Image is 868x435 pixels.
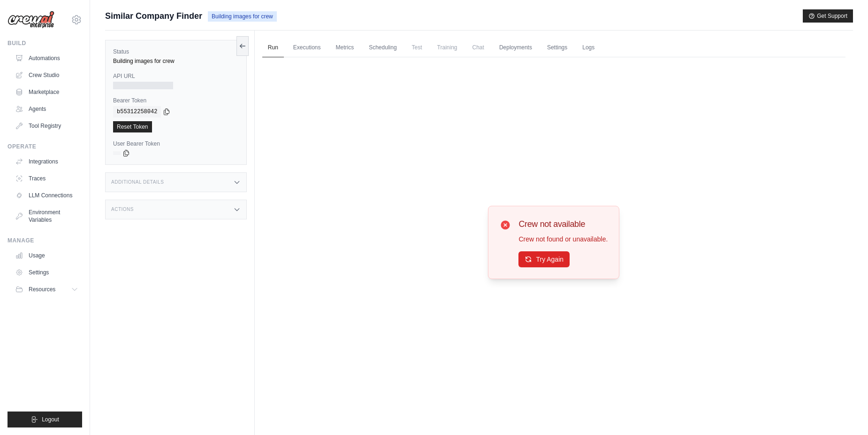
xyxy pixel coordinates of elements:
button: Get Support [803,9,853,23]
a: Deployments [494,38,538,58]
a: LLM Connections [11,188,82,203]
code: b55312258042 [113,106,161,117]
div: Build [8,39,82,47]
a: Tool Registry [11,118,82,133]
span: Training is not available until the deployment is complete [432,38,463,57]
a: Logs [577,38,600,58]
a: Automations [11,51,82,66]
div: Manage [8,237,82,244]
button: Logout [8,412,82,427]
a: Traces [11,171,82,186]
p: Crew not found or unavailable. [518,234,608,244]
span: Logout [42,416,59,423]
span: Chat is not available until the deployment is complete [467,38,490,57]
a: Scheduling [363,38,402,58]
a: Settings [11,265,82,280]
a: Metrics [330,38,360,58]
label: User Bearer Token [113,140,239,148]
img: Logo [8,11,54,29]
button: Resources [11,282,82,297]
div: Building images for crew [113,57,239,65]
h3: Additional Details [111,179,164,185]
a: Agents [11,101,82,117]
span: Similar Company Finder [105,9,202,23]
iframe: Chat Widget [821,390,868,435]
a: Settings [541,38,573,58]
a: Marketplace [11,85,82,100]
h3: Crew not available [518,217,608,231]
a: Crew Studio [11,68,82,83]
span: Building images for crew [208,11,277,22]
a: Usage [11,248,82,263]
span: Test [406,38,428,57]
a: Reset Token [113,121,152,132]
button: Try Again [518,251,570,267]
a: Integrations [11,154,82,169]
span: Resources [29,286,55,293]
h3: Actions [111,207,134,212]
a: Executions [288,38,327,58]
a: Environment Variables [11,205,82,227]
label: Bearer Token [113,97,239,104]
label: Status [113,48,239,55]
a: Run [262,38,284,58]
div: Operate [8,143,82,150]
label: API URL [113,72,239,80]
